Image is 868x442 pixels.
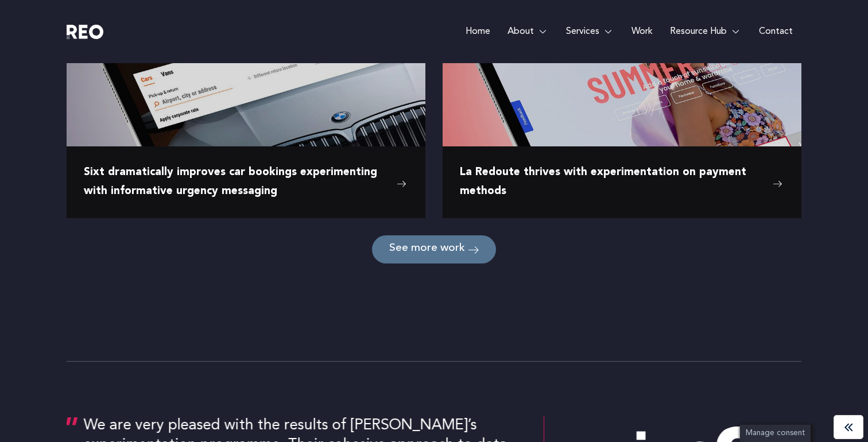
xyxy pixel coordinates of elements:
a: See more work [372,235,496,263]
span: Manage consent [746,429,805,437]
a: Sixt dramatically improves car bookings experimenting with informative urgency messaging [84,164,408,201]
span: Sixt dramatically improves car bookings experimenting with informative urgency messaging [84,164,391,201]
a: La Redoute thrives with experimentation on payment methods [460,164,784,201]
span: La Redoute thrives with experimentation on payment methods [460,164,767,201]
span: See more work [389,244,465,255]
